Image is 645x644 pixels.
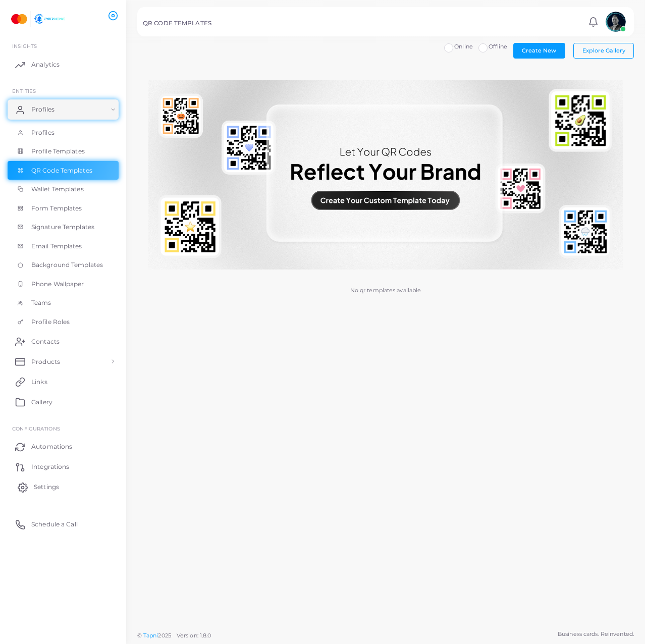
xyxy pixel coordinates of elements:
h5: QR CODE TEMPLATES [143,20,211,27]
span: Profile Roles [31,317,70,327]
span: Settings [34,482,59,492]
button: Explore Gallery [573,43,634,58]
a: Wallet Templates [8,180,119,199]
span: Links [31,378,47,387]
span: 2025 [158,631,171,640]
span: Version: 1.8.0 [177,632,211,639]
img: logo [9,10,65,28]
a: QR Code Templates [8,161,119,180]
span: Automations [31,442,72,451]
span: ENTITIES [12,88,36,94]
a: Profiles [8,123,119,142]
span: Form Templates [31,204,82,213]
button: Create New [513,43,565,58]
span: Schedule a Call [31,520,78,529]
a: Profiles [8,99,119,120]
a: Tapni [143,632,158,639]
a: Phone Wallpaper [8,275,119,294]
img: avatar [606,12,626,32]
a: Background Templates [8,255,119,275]
a: Signature Templates [8,218,119,237]
a: Analytics [8,55,119,75]
span: Profiles [31,128,55,137]
span: Contacts [31,337,60,346]
span: © [137,631,211,640]
span: Signature Templates [31,223,94,232]
a: Products [8,351,119,371]
span: Profile Templates [31,147,85,156]
span: Background Templates [31,260,103,270]
p: No qr templates available [350,286,421,295]
a: Teams [8,293,119,312]
span: Create New [522,47,556,54]
a: Profile Templates [8,142,119,161]
span: INSIGHTS [12,43,37,49]
a: Schedule a Call [8,514,119,534]
span: Gallery [31,398,52,407]
a: Profile Roles [8,312,119,332]
span: Teams [31,298,51,307]
span: Analytics [31,60,60,69]
a: Form Templates [8,199,119,218]
span: Profiles [31,105,55,114]
span: Email Templates [31,242,82,251]
span: Configurations [12,425,60,432]
a: Links [8,371,119,392]
span: Wallet Templates [31,185,84,194]
a: Email Templates [8,237,119,256]
a: Settings [8,477,119,497]
a: Gallery [8,392,119,412]
a: Automations [8,437,119,457]
span: Explore Gallery [582,47,625,54]
img: No qr templates [148,80,623,270]
span: Phone Wallpaper [31,280,84,289]
span: Integrations [31,462,69,471]
a: Contacts [8,331,119,351]
span: QR Code Templates [31,166,92,175]
a: avatar [603,12,628,32]
span: Business cards. Reinvented. [558,630,634,638]
a: Integrations [8,457,119,477]
span: Offline [489,43,508,50]
span: Products [31,357,60,366]
span: Online [454,43,473,50]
